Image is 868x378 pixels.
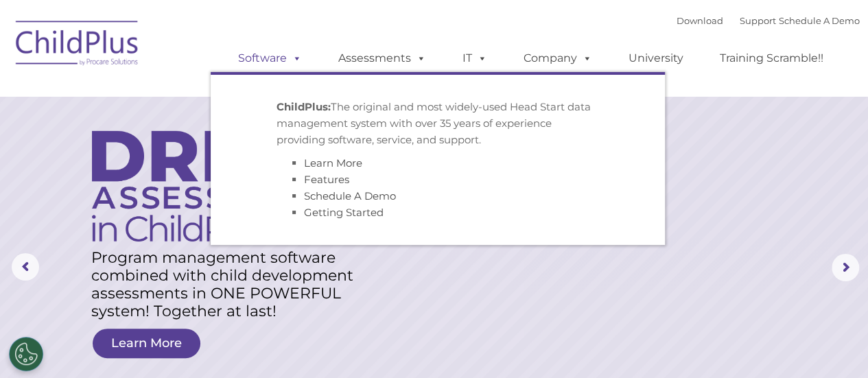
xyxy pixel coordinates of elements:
[510,45,606,72] a: Company
[9,11,146,80] img: ChildPlus by Procare Solutions
[677,15,860,26] font: |
[740,15,776,26] a: Support
[191,147,249,157] span: Phone number
[304,156,362,169] a: Learn More
[677,15,723,26] a: Download
[277,99,599,148] p: The original and most widely-used Head Start data management system with over 35 years of experie...
[224,45,316,72] a: Software
[191,91,233,101] span: Last name
[304,189,396,202] a: Schedule A Demo
[325,45,440,72] a: Assessments
[304,173,349,186] a: Features
[9,337,43,371] button: Cookies Settings
[304,206,384,219] a: Getting Started
[277,100,331,113] strong: ChildPlus:
[449,45,501,72] a: IT
[615,45,697,72] a: University
[93,329,200,358] a: Learn More
[706,45,837,72] a: Training Scramble!!
[779,15,860,26] a: Schedule A Demo
[92,130,320,241] img: DRDP Assessment in ChildPlus
[91,249,369,320] rs-layer: Program management software combined with child development assessments in ONE POWERFUL system! T...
